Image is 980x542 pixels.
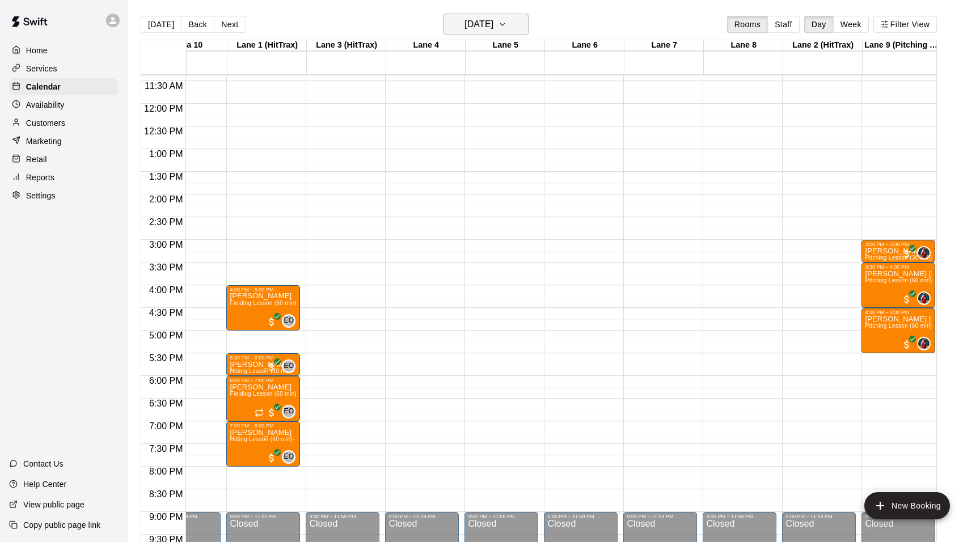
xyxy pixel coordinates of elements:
div: 9:00 PM – 11:59 PM [627,514,694,519]
span: 1:30 PM [146,172,186,181]
div: Lane 6 [545,40,624,51]
div: Eric Opelski [282,405,295,418]
div: Settings [9,187,119,204]
img: Kyle Bunn [918,247,930,259]
span: Kyle Bunn [922,291,931,305]
p: Home [26,45,48,56]
div: Retail [9,151,119,168]
span: EO [284,361,294,372]
div: Lane 9 (Pitching Area) [863,40,942,51]
span: 6:00 PM [146,376,186,386]
span: Kyle Bunn [922,246,931,260]
div: Lane 2 (HitTrax) [783,40,863,51]
div: 6:00 PM – 7:00 PM: Kylee Volosin [226,376,300,421]
div: Kyle Bunn [917,291,931,305]
button: [DATE] [141,16,181,33]
a: Calendar [9,78,119,95]
button: Filter View [873,16,937,33]
a: Services [9,60,119,77]
a: Reports [9,169,119,186]
div: Lane 3 (HitTrax) [307,40,386,51]
span: 12:30 PM [141,126,185,136]
span: 4:30 PM [146,308,186,317]
span: All customers have paid [901,339,913,350]
img: Kyle Bunn [918,293,930,304]
span: Recurring event [255,408,264,417]
p: Contact Us [23,458,64,469]
div: Lane 4 [386,40,466,51]
p: Help Center [23,479,66,490]
p: Settings [26,190,56,201]
span: Fielding Lesson (60 min)- [PERSON_NAME] [230,300,349,306]
div: 5:30 PM – 6:00 PM [230,355,297,361]
span: 4:00 PM [146,285,186,295]
div: 7:00 PM – 8:00 PM: Mason Miller [226,421,300,467]
button: add [864,492,950,519]
span: 5:30 PM [146,353,186,363]
span: 7:30 PM [146,444,186,454]
h6: [DATE] [464,16,493,32]
div: Eric Opelski [282,359,295,373]
span: EO [284,451,294,463]
span: All customers have paid [266,316,277,328]
div: Lane 7 [624,40,704,51]
span: All customers have paid [266,362,277,373]
span: All customers have paid [901,248,913,260]
div: Lane 8 [704,40,783,51]
span: 11:30 AM [142,81,186,91]
a: Customers [9,115,119,132]
div: Lane 5 [466,40,545,51]
div: 3:30 PM – 4:30 PM: Pitching Lesson (60 min)- Kyle Bunn [861,262,935,308]
p: Calendar [26,81,61,92]
div: 4:00 PM – 5:00 PM: Sutton Reid [226,285,300,331]
span: All customers have paid [266,407,277,418]
div: 4:00 PM – 5:00 PM [230,287,297,293]
div: 9:00 PM – 11:59 PM [388,514,455,519]
div: Kyle Bunn [917,246,931,260]
button: Next [214,16,246,33]
span: Eric Opelski [286,405,295,418]
div: 4:30 PM – 5:30 PM [865,310,932,315]
button: Back [181,16,214,33]
img: Kyle Bunn [918,338,930,349]
div: Eric Opelski [282,314,295,328]
div: 9:00 PM – 11:59 PM [468,514,535,519]
span: All customers have paid [901,294,913,305]
span: 1:00 PM [146,149,186,159]
span: Hitting Lesson (30 min)- [PERSON_NAME] [230,368,345,374]
button: Staff [767,16,800,33]
div: 9:00 PM – 11:59 PM [230,514,297,519]
span: 8:00 PM [146,467,186,476]
span: 9:00 PM [146,512,186,522]
p: View public page [23,499,85,510]
span: EO [284,406,294,417]
div: Home [9,42,119,59]
span: 2:30 PM [146,217,186,227]
p: Availability [26,99,65,111]
span: 8:30 PM [146,489,186,499]
p: Services [26,63,57,74]
div: 3:00 PM – 3:30 PM [865,242,932,247]
span: Hitting Lesson (60 min)- [PERSON_NAME] [230,436,345,442]
span: 3:00 PM [146,240,186,249]
div: 9:00 PM – 11:59 PM [309,514,376,519]
div: 4:30 PM – 5:30 PM: Pitching Lesson (60 min)- Kyle Bunn [861,308,935,353]
span: Eric Opelski [286,359,295,373]
div: Kyle Bunn [917,337,931,350]
div: 9:00 PM – 11:59 PM [706,514,773,519]
button: Rooms [727,16,768,33]
span: Fielding Lesson (60 min)- [PERSON_NAME] [230,391,349,397]
span: All customers have paid [266,452,277,464]
div: 5:30 PM – 6:00 PM: Wyatt Williams [226,353,300,376]
p: Copy public page link [23,519,100,531]
div: 9:00 PM – 11:59 PM [785,514,852,519]
a: Marketing [9,133,119,150]
div: Availability [9,96,119,113]
span: 6:30 PM [146,399,186,408]
span: 12:00 PM [141,104,185,113]
p: Retail [26,154,47,165]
